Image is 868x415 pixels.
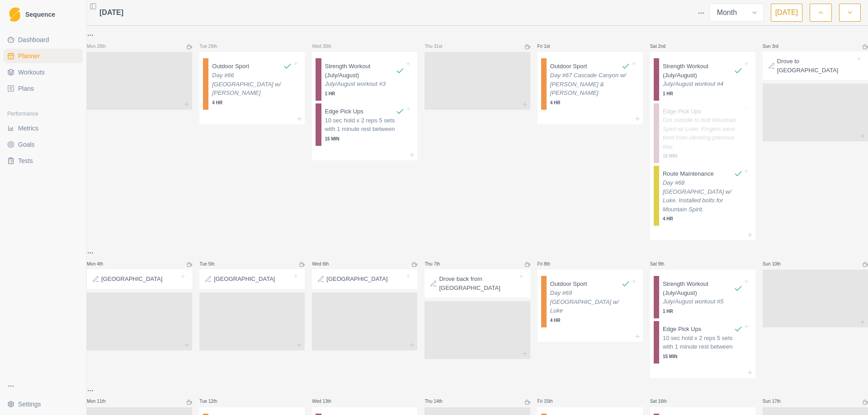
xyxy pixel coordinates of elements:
[18,35,49,44] span: Dashboard
[25,11,55,18] span: Sequence
[550,99,630,106] p: 4 HR
[763,261,790,267] p: Sun 10th
[4,4,83,25] a: LogoSequence
[663,334,743,351] p: 10 sec hold x 2 reps 5 sets with 1 minute rest between
[312,43,339,50] p: Wed 30th
[18,140,35,149] span: Goals
[325,135,405,142] p: 15 MIN
[763,398,790,405] p: Sun 17th
[425,261,452,267] p: Thu 7th
[212,62,249,71] p: Outdoor Sport
[650,398,677,405] p: Sat 16th
[763,51,868,80] div: Drove to [GEOGRAPHIC_DATA]
[663,62,734,79] p: Strength Workout (July/August)
[199,269,305,289] div: [GEOGRAPHIC_DATA]
[654,58,752,101] div: Strength Workout (July/August)July/August workout #41 HR
[4,397,83,411] button: Settings
[663,90,743,97] p: 1 HR
[538,261,565,267] p: Fri 8th
[663,79,743,89] p: July/August workout #4
[663,353,743,360] p: 15 MIN
[4,33,83,47] a: Dashboard
[4,137,83,152] a: Goals
[4,121,83,135] a: Metrics
[541,58,639,110] div: Outdoor SportDay #67 Cascade Canyon w/ [PERSON_NAME] & [PERSON_NAME]4 HR
[316,58,414,101] div: Strength Workout (July/August)July/August workout #31 HR
[214,275,275,284] p: [GEOGRAPHIC_DATA]
[550,289,630,315] p: Day #69 [GEOGRAPHIC_DATA] w/ Luke
[4,81,83,96] a: Plans
[538,43,565,50] p: Fri 1st
[654,166,752,226] div: Route MaintenanceDay #68 [GEOGRAPHIC_DATA] w/ Luke. Installed bolts for Mountain Spirit.4 HR
[650,43,677,50] p: Sat 2nd
[650,261,677,267] p: Sat 9th
[18,84,34,93] span: Plans
[550,317,630,324] p: 4 HR
[550,280,587,289] p: Outdoor Sport
[538,398,565,405] p: Fri 15th
[550,62,587,71] p: Outdoor Sport
[663,178,743,214] p: Day #68 [GEOGRAPHIC_DATA] w/ Luke. Installed bolts for Mountain Spirit.
[212,71,292,98] p: Day #66 [GEOGRAPHIC_DATA] w/ [PERSON_NAME]
[425,43,452,50] p: Thu 31st
[199,398,226,405] p: Tue 12th
[541,276,639,327] div: Outdoor SportDay #69 [GEOGRAPHIC_DATA] w/ Luke4 HR
[663,297,743,306] p: July/August workout #5
[203,58,301,110] div: Outdoor SportDay #66 [GEOGRAPHIC_DATA] w/ [PERSON_NAME]4 HR
[325,79,405,89] p: July/August workout #3
[439,275,517,292] p: Drove back from [GEOGRAPHIC_DATA]
[87,261,114,267] p: Mon 4th
[663,169,714,178] p: Route Maintenance
[4,107,83,121] div: Performance
[87,43,114,50] p: Mon 28th
[316,103,414,146] div: Edge Pick Ups10 sec hold x 2 reps 5 sets with 1 minute rest between15 MIN
[199,261,226,267] p: Tue 5th
[312,269,417,289] div: [GEOGRAPHIC_DATA]
[4,49,83,63] a: Planner
[763,43,790,50] p: Sun 3rd
[663,215,743,222] p: 4 HR
[99,7,123,18] span: [DATE]
[663,325,701,334] p: Edge Pick Ups
[663,308,743,315] p: 1 HR
[9,7,20,22] img: Logo
[87,269,192,289] div: [GEOGRAPHIC_DATA]
[18,68,45,77] span: Workouts
[18,51,40,61] span: Planner
[325,90,405,97] p: 1 HR
[4,65,83,79] a: Workouts
[199,43,226,50] p: Tue 29th
[663,116,743,151] p: Got outside to bolt Mountain Spirit w/ Luke. Fingers were tired from climbing previous day.
[101,275,162,284] p: [GEOGRAPHIC_DATA]
[326,275,387,284] p: [GEOGRAPHIC_DATA]
[87,398,114,405] p: Mon 11th
[312,261,339,267] p: Wed 6th
[663,280,734,297] p: Strength Workout (July/August)
[212,99,292,106] p: 4 HR
[425,398,452,405] p: Thu 14th
[550,71,630,98] p: Day #67 Cascade Canyon w/ [PERSON_NAME] & [PERSON_NAME]
[777,57,855,75] p: Drove to [GEOGRAPHIC_DATA]
[663,107,701,116] p: Edge Pick Ups
[18,156,33,165] span: Tests
[312,398,339,405] p: Wed 13th
[18,124,38,133] span: Metrics
[4,154,83,168] a: Tests
[325,62,396,79] p: Strength Workout (July/August)
[325,107,363,116] p: Edge Pick Ups
[654,321,752,364] div: Edge Pick Ups10 sec hold x 2 reps 5 sets with 1 minute rest between15 MIN
[325,116,405,134] p: 10 sec hold x 2 reps 5 sets with 1 minute rest between
[654,103,752,163] div: Edge Pick UpsGot outside to bolt Mountain Spirit w/ Luke. Fingers were tired from climbing previo...
[425,269,530,298] div: Drove back from [GEOGRAPHIC_DATA]
[771,4,802,22] button: [DATE]
[654,276,752,318] div: Strength Workout (July/August)July/August workout #51 HR
[663,153,743,159] p: 15 MIN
